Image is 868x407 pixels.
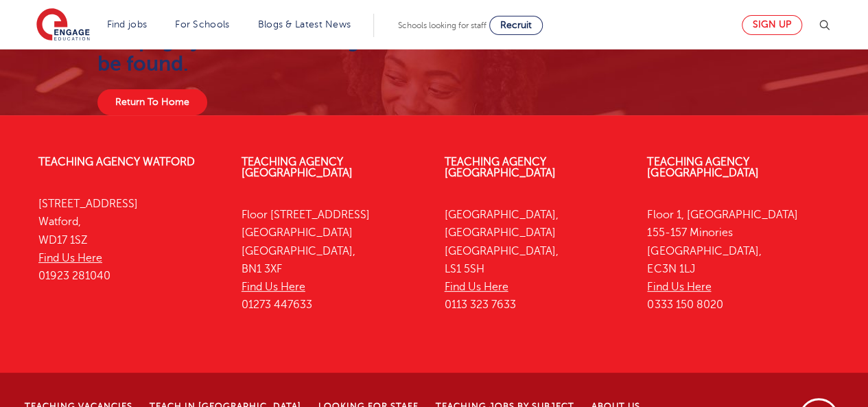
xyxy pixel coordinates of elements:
a: Teaching Agency [GEOGRAPHIC_DATA] [647,156,758,179]
p: [GEOGRAPHIC_DATA], [GEOGRAPHIC_DATA] [GEOGRAPHIC_DATA], LS1 5SH 0113 323 7633 [445,206,627,314]
a: Find Us Here [647,281,711,293]
p: Floor [STREET_ADDRESS] [GEOGRAPHIC_DATA] [GEOGRAPHIC_DATA], BN1 3XF 01273 447633 [242,206,424,314]
p: Floor 1, [GEOGRAPHIC_DATA] 155-157 Minories [GEOGRAPHIC_DATA], EC3N 1LJ 0333 150 8020 [647,206,830,314]
a: Recruit [489,16,543,35]
a: Find jobs [107,19,148,30]
span: Schools looking for staff [398,21,486,30]
a: Sign up [742,15,802,35]
a: Blogs & Latest News [258,19,351,30]
a: Teaching Agency Watford [38,156,195,168]
span: Recruit [500,20,532,30]
a: Find Us Here [445,281,508,293]
a: Find Us Here [38,252,102,264]
a: Return To Home [97,89,207,115]
a: Teaching Agency [GEOGRAPHIC_DATA] [242,156,353,179]
img: Engage Education [36,8,90,43]
a: Find Us Here [242,281,305,293]
h2: The page you were looking for could not be found. [97,29,493,75]
p: [STREET_ADDRESS] Watford, WD17 1SZ 01923 281040 [38,195,221,285]
a: Teaching Agency [GEOGRAPHIC_DATA] [445,156,556,179]
a: For Schools [175,19,229,30]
